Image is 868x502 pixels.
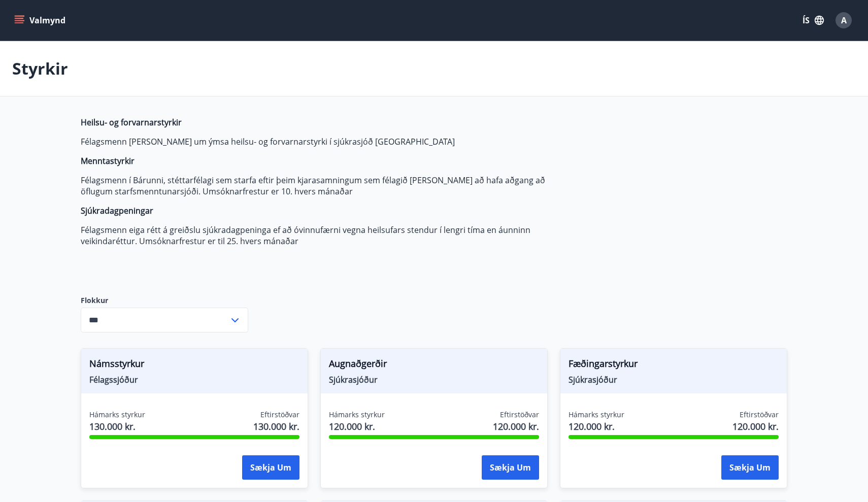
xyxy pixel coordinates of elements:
[81,224,560,247] p: Félagsmenn eiga rétt á greiðslu sjúkradagpeninga ef að óvinnufærni vegna heilsufars stendur í len...
[500,410,539,420] span: Eftirstöðvar
[831,8,856,32] button: A
[740,410,779,420] span: Eftirstöðvar
[329,420,385,433] span: 120.000 kr.
[569,357,779,374] span: Fæðingarstyrkur
[89,357,299,374] span: Námsstyrkur
[569,374,779,385] span: Sjúkrasjóður
[12,57,68,80] p: Styrkir
[841,15,847,26] span: A
[732,420,779,433] span: 120.000 kr.
[721,455,779,480] button: Sækja um
[81,205,153,216] strong: Sjúkradagpeningar
[89,374,299,385] span: Félagssjóður
[329,374,539,385] span: Sjúkrasjóður
[482,455,539,480] button: Sækja um
[569,410,624,420] span: Hámarks styrkur
[89,410,145,420] span: Hámarks styrkur
[81,155,135,166] strong: Menntastyrkir
[89,420,145,433] span: 130.000 kr.
[253,420,299,433] span: 130.000 kr.
[81,136,560,147] p: Félagsmenn [PERSON_NAME] um ýmsa heilsu- og forvarnarstyrki í sjúkrasjóð [GEOGRAPHIC_DATA]
[81,175,560,197] p: Félagsmenn í Bárunni, stéttarfélagi sem starfa eftir þeim kjarasamningum sem félagið [PERSON_NAME...
[260,410,299,420] span: Eftirstöðvar
[12,11,70,29] button: menu
[81,295,248,306] label: Flokkur
[797,11,829,29] button: ÍS
[242,455,299,480] button: Sækja um
[329,357,539,374] span: Augnaðgerðir
[329,410,385,420] span: Hámarks styrkur
[569,420,624,433] span: 120.000 kr.
[493,420,539,433] span: 120.000 kr.
[81,117,182,128] strong: Heilsu- og forvarnarstyrkir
